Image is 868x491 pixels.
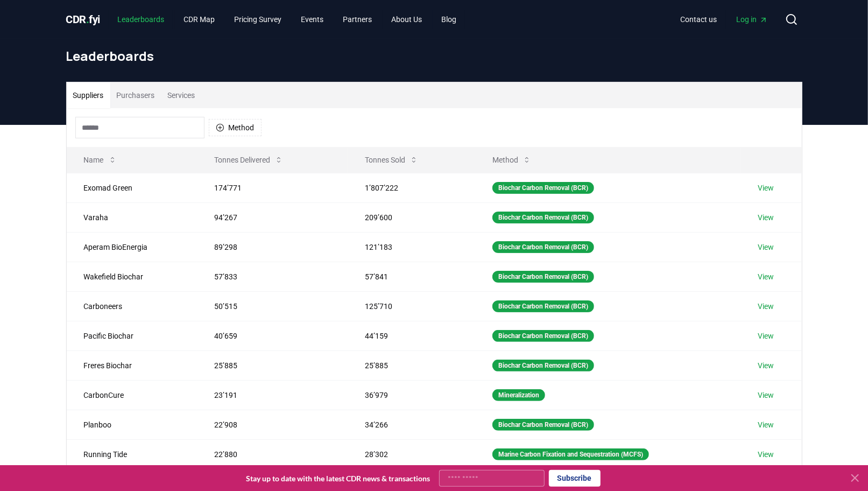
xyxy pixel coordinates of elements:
[348,262,475,291] td: 57’841
[492,212,594,223] div: Biochar Carbon Removal (BCR)
[197,350,347,380] td: 25’885
[66,12,101,27] a: CDR.fyi
[758,183,774,193] a: View
[758,449,774,460] a: View
[67,173,197,202] td: Exomad Green
[348,291,475,321] td: 125’710
[67,291,197,321] td: Carboneers
[348,321,475,350] td: 44’159
[197,202,347,232] td: 94’267
[86,13,89,26] span: .
[197,439,347,469] td: 22’880
[292,10,332,29] a: Events
[109,10,173,29] a: Leaderboards
[110,82,161,108] button: Purchasers
[197,232,347,262] td: 89’298
[197,380,347,410] td: 23’191
[66,13,101,26] span: CDR fyi
[348,410,475,439] td: 34’266
[492,182,594,194] div: Biochar Carbon Removal (BCR)
[197,291,347,321] td: 50’515
[197,173,347,202] td: 174’771
[175,10,223,29] a: CDR Map
[197,262,347,291] td: 57’833
[492,241,594,253] div: Biochar Carbon Removal (BCR)
[348,350,475,380] td: 25’885
[492,330,594,342] div: Biochar Carbon Removal (BCR)
[484,149,540,171] button: Method
[492,271,594,283] div: Biochar Carbon Removal (BCR)
[67,321,197,350] td: Pacific Biochar
[66,47,802,65] h1: Leaderboards
[209,119,262,136] button: Method
[67,350,197,380] td: Freres Biochar
[383,10,431,29] a: About Us
[672,10,726,29] a: Contact us
[737,14,768,25] span: Log in
[356,149,427,171] button: Tonnes Sold
[433,10,465,29] a: Blog
[348,439,475,469] td: 28’302
[197,321,347,350] td: 40’659
[109,10,465,29] nav: Main
[758,271,774,282] a: View
[492,419,594,431] div: Biochar Carbon Removal (BCR)
[728,10,777,29] a: Log in
[348,202,475,232] td: 209’600
[75,149,125,171] button: Name
[758,419,774,430] a: View
[67,232,197,262] td: Aperam BioEnergia
[67,380,197,410] td: CarbonCure
[67,410,197,439] td: Planboo
[758,360,774,371] a: View
[225,10,290,29] a: Pricing Survey
[348,380,475,410] td: 36’979
[348,173,475,202] td: 1’807’222
[67,202,197,232] td: Varaha
[161,82,202,108] button: Services
[672,10,777,29] nav: Main
[67,82,110,108] button: Suppliers
[348,232,475,262] td: 121’183
[67,439,197,469] td: Running Tide
[67,262,197,291] td: Wakefield Biochar
[758,390,774,401] a: View
[758,301,774,312] a: View
[492,389,545,401] div: Mineralization
[206,149,292,171] button: Tonnes Delivered
[758,242,774,252] a: View
[492,360,594,371] div: Biochar Carbon Removal (BCR)
[334,10,380,29] a: Partners
[197,410,347,439] td: 22’908
[758,212,774,223] a: View
[492,448,649,460] div: Marine Carbon Fixation and Sequestration (MCFS)
[492,300,594,312] div: Biochar Carbon Removal (BCR)
[758,331,774,341] a: View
